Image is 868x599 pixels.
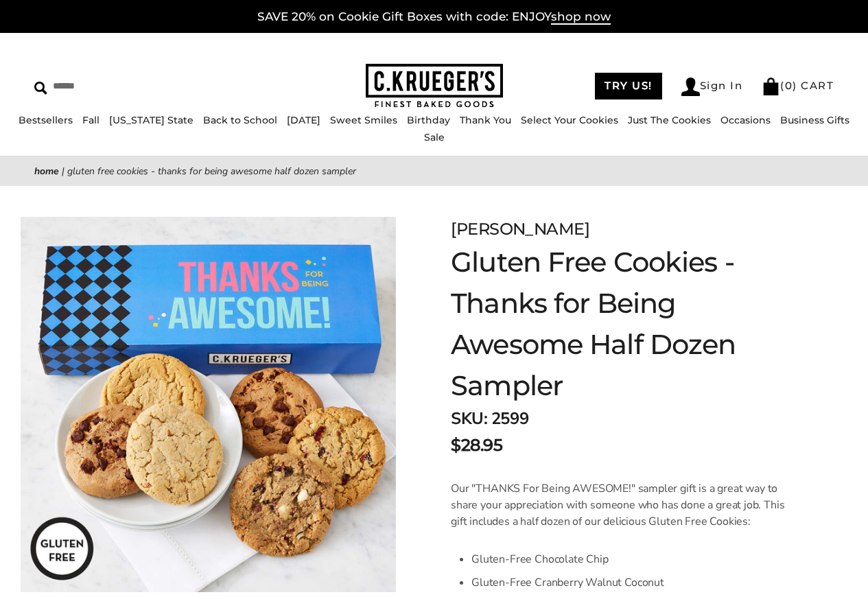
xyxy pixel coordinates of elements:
a: Fall [82,114,99,126]
a: Select Your Cookies [521,114,618,126]
img: Search [34,82,47,95]
a: Just The Cookies [628,114,711,126]
img: Bag [762,78,780,95]
span: Gluten-Free Chocolate Chip [471,552,608,567]
div: [PERSON_NAME] [451,217,799,242]
a: Business Gifts [780,114,849,126]
a: Birthday [407,114,450,126]
img: C.KRUEGER'S [366,64,503,108]
a: Bestsellers [19,114,73,126]
a: [US_STATE] State [109,114,193,126]
span: $28.95 [451,433,502,458]
a: Home [34,165,59,178]
span: 2599 [491,408,528,430]
img: Gluten Free Cookies - Thanks for Being Awesome Half Dozen Sampler [21,217,396,592]
span: | [62,165,64,178]
nav: breadcrumbs [34,163,834,179]
a: Sign In [681,78,743,96]
strong: SKU: [451,408,487,430]
img: Account [681,78,700,96]
span: shop now [551,10,611,25]
input: Search [34,75,218,97]
span: 0 [785,79,793,92]
a: TRY US! [595,73,662,99]
p: Our "THANKS For Being AWESOME!" sampler gift is a great way to share your appreciation with someo... [451,480,799,530]
a: Occasions [720,114,771,126]
h1: Gluten Free Cookies - Thanks for Being Awesome Half Dozen Sampler [451,242,799,406]
a: Back to School [203,114,277,126]
a: (0) CART [762,79,834,92]
a: SAVE 20% on Cookie Gift Boxes with code: ENJOYshop now [257,10,611,25]
a: Sweet Smiles [330,114,397,126]
a: [DATE] [287,114,320,126]
span: Gluten Free Cookies - Thanks for Being Awesome Half Dozen Sampler [67,165,356,178]
span: Gluten-Free Cranberry Walnut Coconut [471,575,664,590]
a: Sale [424,131,445,143]
a: Thank You [460,114,511,126]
